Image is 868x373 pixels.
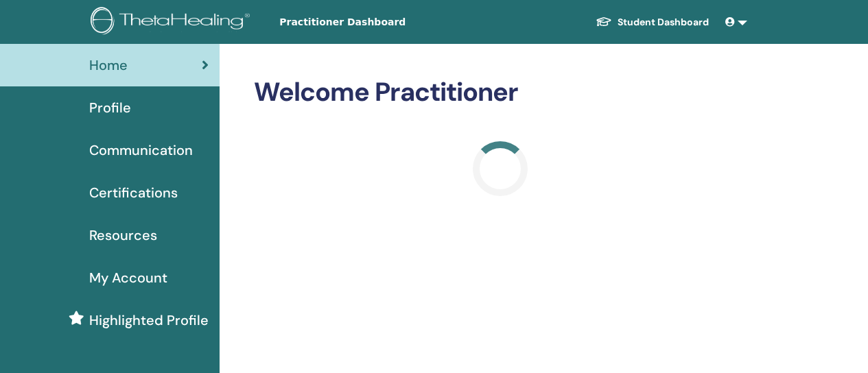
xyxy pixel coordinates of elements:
[89,97,131,118] span: Profile
[89,267,167,288] span: My Account
[89,225,157,245] span: Resources
[585,10,720,35] a: Student Dashboard
[254,77,747,108] h2: Welcome Practitioner
[89,310,209,330] span: Highlighted Profile
[279,15,485,29] span: Practitioner Dashboard
[91,7,255,38] img: logo.png
[89,140,193,160] span: Communication
[89,55,128,75] span: Home
[89,182,178,203] span: Certifications
[596,16,612,27] img: graduation-cap-white.svg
